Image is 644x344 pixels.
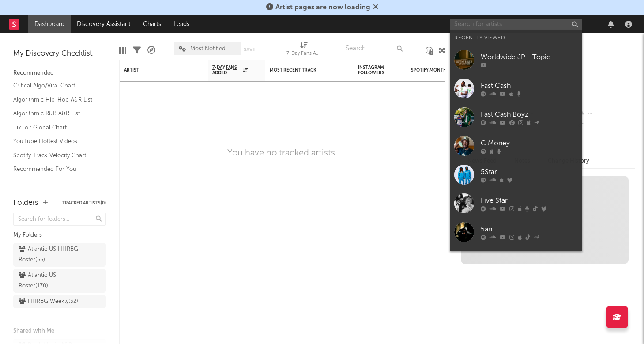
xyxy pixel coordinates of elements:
a: Algorithmic R&B A&R List [13,109,97,118]
div: Atlantic US Roster ( 170 ) [19,270,81,291]
a: Dashboard [28,15,71,33]
a: Discovery Assistant [71,15,137,33]
a: Leads [167,15,196,33]
span: Most Notified [190,46,226,52]
div: A&R Pipeline [147,38,155,63]
div: Folders [13,198,38,208]
div: Recommended [13,68,106,79]
div: Artist [124,68,190,73]
div: 7-Day Fans Added (7-Day Fans Added) [286,49,322,59]
div: -- [576,108,635,120]
input: Search... [341,42,407,55]
button: Tracked Artists(0) [62,201,106,205]
a: Five Star [450,189,582,218]
div: Atlantic US HHRBG Roster ( 55 ) [19,244,81,265]
a: Fast Cash [450,74,582,103]
div: Filters [133,38,141,63]
a: Atlantic US Roster(170) [13,269,106,293]
span: 7-Day Fans Added [212,65,241,76]
div: Spotify Monthly Listeners [411,68,477,73]
span: Dismiss [373,4,378,11]
a: YouTube Hottest Videos [13,136,97,146]
div: Fast Cash [481,80,578,91]
a: Algorithmic Hip-Hop A&R List [13,95,97,105]
div: Worldwide JP - Topic [481,52,578,62]
div: Edit Columns [119,38,126,63]
div: My Folders [13,230,106,241]
a: C Money [450,132,582,160]
div: HHRBG Weekly ( 32 ) [19,296,78,307]
div: Instagram Followers [358,65,389,76]
button: Save [244,47,255,52]
a: Yg Teck [450,246,582,275]
a: Fast Cash Boyz [450,103,582,132]
span: Artist pages are now loading [275,4,370,11]
div: Recently Viewed [454,33,578,43]
a: HHRBG Weekly(32) [13,295,106,308]
div: 5Star [481,166,578,177]
div: Most Recent Track [270,68,336,73]
a: Recommended For You [13,164,97,174]
div: -- [576,120,635,131]
input: Search for folders... [13,213,106,226]
a: Atlantic US HHRBG Roster(55) [13,243,106,267]
a: Spotify Track Velocity Chart [13,151,97,160]
a: Worldwide JP - Topic [450,45,582,74]
a: TikTok Global Chart [13,123,97,132]
input: Search for artists [450,19,582,30]
a: Critical Algo/Viral Chart [13,81,97,91]
div: C Money [481,138,578,148]
div: Shared with Me [13,326,106,336]
div: Fast Cash Boyz [481,109,578,120]
div: You have no tracked artists. [227,148,337,159]
div: 5an [481,224,578,234]
a: Charts [137,15,167,33]
a: 5Star [450,160,582,189]
div: My Discovery Checklist [13,49,106,59]
a: 5an [450,218,582,246]
div: 7-Day Fans Added (7-Day Fans Added) [286,38,322,63]
div: Five Star [481,195,578,206]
